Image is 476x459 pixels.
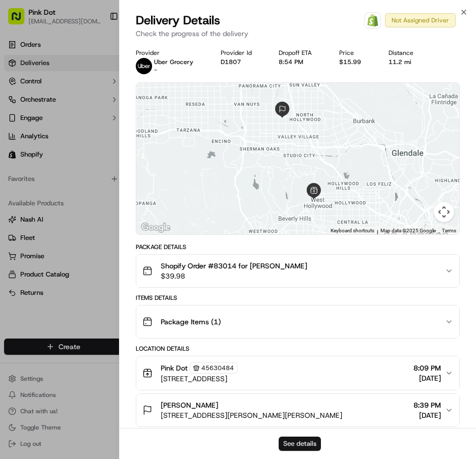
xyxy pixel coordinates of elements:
[161,271,307,281] span: $39.98
[413,363,441,373] span: 8:09 PM
[279,49,331,57] div: Dropoff ETA
[380,228,436,233] span: Map data ©2025 Google
[139,221,172,234] img: Google
[442,228,456,233] a: Terms (opens in new tab)
[161,400,218,410] span: [PERSON_NAME]
[339,49,380,57] div: Price
[221,58,241,66] button: D1807
[10,148,26,164] img: David kim
[201,364,234,372] span: 45630484
[72,252,123,260] a: Powered byPylon
[10,132,68,140] div: Past conversations
[136,28,460,39] p: Check the progress of the delivery
[10,10,31,30] img: Nash
[339,58,380,66] div: $15.99
[20,227,78,237] span: Knowledge Base
[136,255,459,287] button: Shopify Order #83014 for [PERSON_NAME]$39.98
[84,158,88,166] span: •
[10,97,28,115] img: 1736555255976-a54dd68f-1ca7-489b-9aae-adbdc363a1c4
[46,97,167,107] div: Start new chat
[136,294,460,302] div: Items Details
[161,410,342,420] span: [STREET_ADDRESS][PERSON_NAME][PERSON_NAME]
[32,158,82,166] span: [PERSON_NAME]
[136,345,460,353] div: Location Details
[21,97,40,115] img: 8571987876998_91fb9ceb93ad5c398215_72.jpg
[221,49,271,57] div: Provider Id
[86,228,94,236] div: 💻
[365,12,381,28] a: Shopify
[158,130,185,142] button: See all
[331,227,374,234] button: Keyboard shortcuts
[389,49,433,57] div: Distance
[389,58,433,66] div: 11.2 mi
[161,374,237,384] span: [STREET_ADDRESS]
[139,221,172,234] a: Open this area in Google Maps (opens a new window)
[10,228,18,236] div: 📗
[413,410,441,420] span: [DATE]
[136,58,152,74] img: uber-new-logo.jpeg
[161,317,221,327] span: Package Items ( 1 )
[46,107,140,115] div: We're available if you need us!
[6,223,82,241] a: 📗Knowledge Base
[161,363,188,373] span: Pink Dot
[279,58,331,66] div: 8:54 PM
[173,100,185,112] button: Start new chat
[154,58,193,66] p: Uber Grocery
[413,373,441,383] span: [DATE]
[279,437,321,451] button: See details
[90,185,111,193] span: [DATE]
[101,252,123,260] span: Pylon
[367,14,379,26] img: Shopify
[136,394,459,426] button: [PERSON_NAME][STREET_ADDRESS][PERSON_NAME][PERSON_NAME]8:39 PM[DATE]
[10,175,26,192] img: David kim
[82,223,167,241] a: 💻API Documentation
[136,12,220,28] span: Delivery Details
[32,185,82,193] span: [PERSON_NAME]
[96,227,163,237] span: API Documentation
[84,185,88,193] span: •
[10,41,185,57] p: Welcome 👋
[136,305,459,338] button: Package Items (1)
[434,202,454,222] button: Map camera controls
[90,158,111,166] span: [DATE]
[154,66,157,74] span: -
[413,400,441,410] span: 8:39 PM
[136,243,460,251] div: Package Details
[26,66,183,76] input: Got a question? Start typing here...
[161,261,307,271] span: Shopify Order #83014 for [PERSON_NAME]
[136,356,459,390] button: Pink Dot45630484[STREET_ADDRESS]8:09 PM[DATE]
[136,49,213,57] div: Provider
